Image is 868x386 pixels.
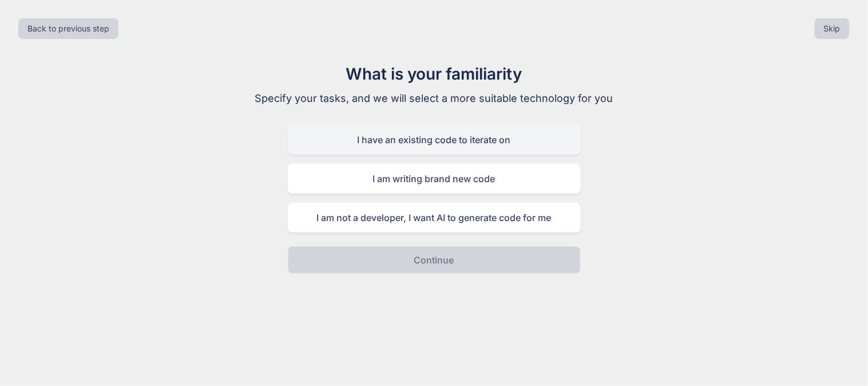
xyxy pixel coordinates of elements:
h1: What is your familiarity [242,62,627,86]
button: Continue [288,246,581,274]
button: Back to previous step [18,18,118,39]
button: Skip [815,18,850,39]
p: Specify your tasks, and we will select a more suitable technology for you [242,90,627,107]
p: Continue [414,253,454,267]
div: I am writing brand new code [288,164,581,194]
div: I have an existing code to iterate on [288,125,581,155]
div: I am not a developer, I want AI to generate code for me [288,203,581,233]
